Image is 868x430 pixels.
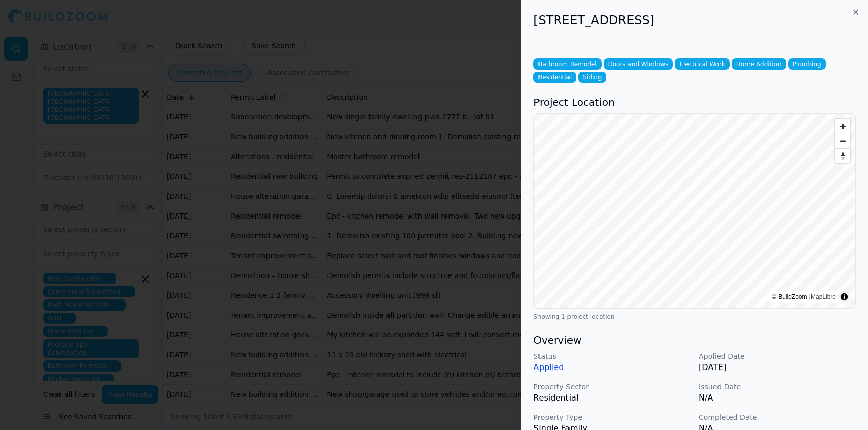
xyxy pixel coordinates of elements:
button: Zoom out [835,134,850,148]
p: [DATE] [699,361,856,374]
span: Siding [578,72,606,83]
p: Status [533,351,691,361]
span: Residential [533,72,576,83]
a: MapLibre [811,293,836,300]
h3: Project Location [533,95,856,109]
summary: Toggle attribution [838,291,850,303]
span: Home Addition [732,58,786,70]
canvas: Map [534,114,856,309]
div: Showing 1 project location [533,313,856,321]
p: Issued Date [699,382,856,392]
p: N/A [699,392,856,404]
h2: [STREET_ADDRESS] [533,12,856,28]
p: Residential [533,392,691,404]
h3: Overview [533,333,856,347]
p: Completed Date [699,412,856,422]
span: Plumbing [788,58,826,70]
span: Doors and Windows [604,58,673,70]
button: Reset bearing to north [835,148,850,163]
span: Electrical Work [675,58,729,70]
p: Property Type [533,412,691,422]
p: Applied Date [699,351,856,361]
p: Applied [533,361,691,374]
p: Property Sector [533,382,691,392]
span: Bathroom Remodel [533,58,601,70]
div: © BuildZoom | [772,292,836,302]
button: Zoom in [835,119,850,134]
